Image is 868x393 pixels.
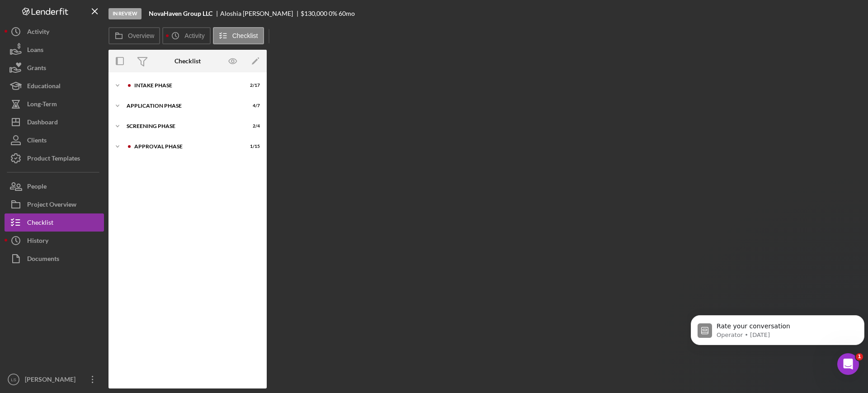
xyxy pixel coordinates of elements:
[5,131,104,149] button: Clients
[301,9,327,17] span: $130,000
[27,213,53,234] div: Checklist
[149,10,212,17] b: NovaHaven Group LLC
[27,95,57,115] div: Long-Term
[127,123,237,129] div: Screening Phase
[244,123,260,129] div: 2 / 4
[5,59,104,77] button: Grants
[329,10,337,17] div: 0 %
[27,59,46,79] div: Grants
[27,131,47,152] div: Clients
[837,353,859,375] iframe: Intercom live chat
[108,27,160,44] button: Overview
[856,353,863,360] span: 1
[27,23,49,43] div: Activity
[220,10,301,17] div: Aloshia [PERSON_NAME]
[5,41,104,59] button: Loans
[128,32,154,39] label: Overview
[27,177,47,198] div: People
[27,195,76,216] div: Project Overview
[108,8,142,19] div: In Review
[27,149,80,170] div: Product Templates
[5,250,104,268] button: Documents
[244,144,260,149] div: 1 / 15
[5,177,104,195] button: People
[27,41,43,61] div: Loans
[5,113,104,131] button: Dashboard
[162,27,210,44] button: Activity
[27,77,61,97] div: Educational
[5,77,104,95] button: Educational
[27,232,48,252] div: History
[134,83,237,88] div: Intake Phase
[5,370,104,388] button: LS[PERSON_NAME]
[244,83,260,88] div: 2 / 17
[184,32,204,39] label: Activity
[127,103,237,109] div: Application Phase
[27,250,59,270] div: Documents
[244,103,260,109] div: 4 / 7
[27,113,58,133] div: Dashboard
[5,232,104,250] button: History
[232,32,258,39] label: Checklist
[5,95,104,113] button: Long-Term
[687,296,868,369] iframe: Intercom notifications message
[11,377,16,382] text: LS
[175,57,201,65] div: Checklist
[134,144,237,149] div: Approval Phase
[5,213,104,232] button: Checklist
[5,23,104,41] button: Activity
[213,27,264,44] button: Checklist
[339,10,355,17] div: 60 mo
[5,149,104,167] button: Product Templates
[5,195,104,213] button: Project Overview
[23,370,81,391] div: [PERSON_NAME]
